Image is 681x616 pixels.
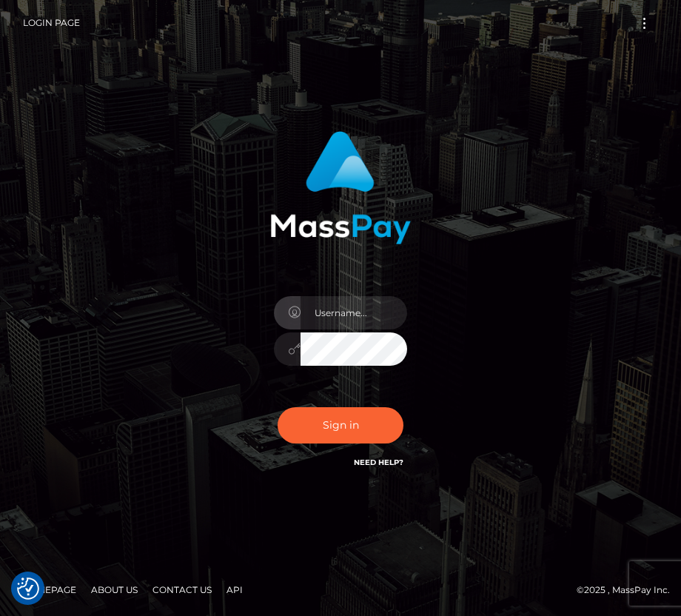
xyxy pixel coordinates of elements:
a: Homepage [16,578,82,601]
a: API [221,578,249,601]
a: Need Help? [354,458,403,467]
button: Toggle navigation [631,13,658,33]
a: Login Page [23,7,80,38]
a: Contact Us [147,578,218,601]
button: Consent Preferences [17,577,39,600]
div: © 2025 , MassPay Inc. [11,582,670,598]
a: About Us [85,578,144,601]
button: Sign in [278,407,403,443]
img: Revisit consent button [17,577,39,600]
img: MassPay Login [270,131,411,244]
input: Username... [301,296,407,329]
